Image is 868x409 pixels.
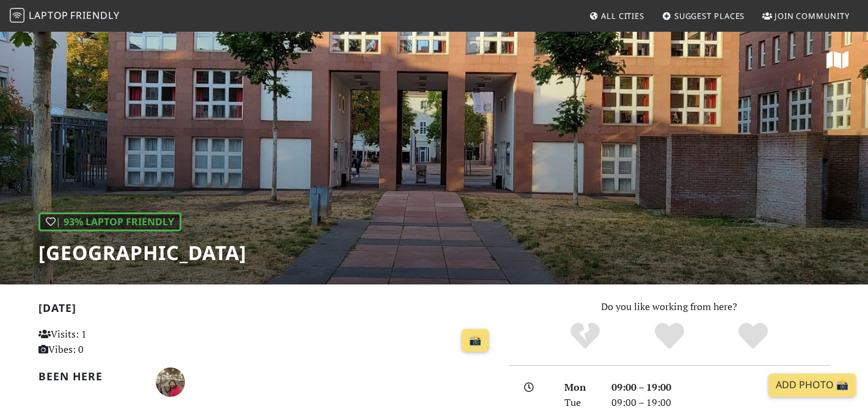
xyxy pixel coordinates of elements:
[627,321,712,352] div: Yes
[10,5,120,27] a: LaptopFriendly LaptopFriendly
[768,374,856,397] a: Add Photo 📸
[509,299,830,315] p: Do you like working from here?
[29,9,68,22] span: Laptop
[604,380,837,396] div: 09:00 – 19:00
[711,321,795,352] div: Definitely!
[156,367,185,397] img: 5302-amritha-raj.jpg
[10,8,24,23] img: LaptopFriendly
[38,212,181,232] div: | 93% Laptop Friendly
[557,380,604,396] div: Mon
[601,10,644,21] span: All Cities
[462,329,489,352] a: 📸
[674,10,745,21] span: Suggest Places
[775,10,850,21] span: Join Community
[38,241,247,264] h1: [GEOGRAPHIC_DATA]
[543,321,627,352] div: No
[156,374,185,388] span: Amritha raj herle
[584,5,649,27] a: All Cities
[38,302,494,319] h2: [DATE]
[70,9,119,22] span: Friendly
[38,370,142,383] h2: Been here
[38,327,181,358] p: Visits: 1 Vibes: 0
[757,5,855,27] a: Join Community
[657,5,750,27] a: Suggest Places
